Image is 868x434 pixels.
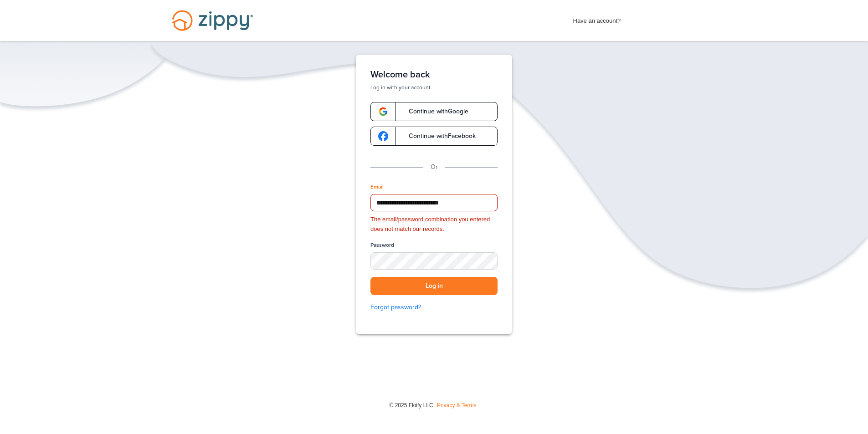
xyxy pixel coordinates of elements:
a: Forgot password? [370,302,498,312]
span: Continue with Google [400,108,468,115]
label: Password [370,241,394,249]
label: Email [370,183,384,191]
a: google-logoContinue withGoogle [370,102,498,121]
a: google-logoContinue withFacebook [370,127,498,146]
span: Continue with Facebook [400,133,476,139]
img: google-logo [378,107,388,117]
input: Password [370,252,498,270]
input: Email [370,194,498,211]
h1: Welcome back [370,69,498,80]
p: Log in with your account. [370,84,498,91]
img: google-logo [378,131,388,141]
button: Log in [370,277,498,296]
div: The email/password combination you entered does not match our records. [370,215,498,234]
p: Or [431,162,438,172]
a: Privacy & Terms [437,402,476,408]
span: Have an account? [573,11,621,26]
span: © 2025 Floify LLC [389,402,433,408]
